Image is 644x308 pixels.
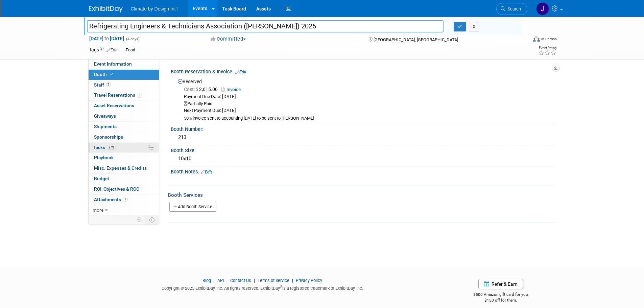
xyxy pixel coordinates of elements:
[230,278,251,283] a: Contact Us
[103,36,110,41] span: to
[94,197,128,202] span: Attachments
[89,132,159,142] a: Sponsorships
[89,70,159,80] a: Booth
[538,46,556,50] div: Event Rating
[131,6,178,11] span: Climate by Design Int'l
[137,93,142,98] span: 3
[89,205,159,215] a: more
[94,92,142,98] span: Travel Reservations
[107,145,116,150] span: 27%
[125,37,140,41] span: (4 days)
[235,70,246,74] a: Edit
[176,76,550,122] div: Reserved
[184,108,550,114] div: Next Payment Due: [DATE]
[184,87,220,92] span: 2,615.00
[89,284,436,291] div: Copyright © 2025 ExhibitDay, Inc. All rights reserved. ExhibitDay is a registered trademark of Ex...
[124,47,137,54] div: Food
[89,143,159,153] a: Tasks27%
[290,278,295,283] span: |
[280,285,282,289] sup: ®
[169,202,216,212] a: Add Booth Service
[374,37,458,42] span: [GEOGRAPHIC_DATA], [GEOGRAPHIC_DATA]
[89,101,159,111] a: Asset Reservations
[89,59,159,69] a: Event Information
[123,197,128,202] span: 7
[258,278,289,283] a: Terms of Service
[134,215,145,224] td: Personalize Event Tab Strip
[89,6,123,13] img: ExhibitDay
[184,94,550,100] div: Payment Due Date: [DATE]
[225,278,229,283] span: |
[110,72,113,76] i: Booth reservation complete
[106,48,118,52] a: Edit
[94,176,109,181] span: Budget
[533,36,540,42] img: Format-Inperson.png
[201,170,212,174] a: Edit
[176,132,550,143] div: 213
[536,2,549,15] img: JoAnna Quade
[94,124,117,129] span: Shipments
[202,278,211,283] a: Blog
[89,111,159,121] a: Giveaways
[221,87,244,92] a: Invoice
[469,22,479,31] button: X
[505,6,521,11] span: Search
[212,278,216,283] span: |
[89,122,159,132] a: Shipments
[296,278,322,283] a: Privacy Policy
[94,103,134,108] span: Asset Reservations
[446,298,555,303] div: $150 off for them.
[94,82,111,88] span: Staff
[446,287,555,303] div: $500 Amazon gift card for you,
[93,145,116,150] span: Tasks
[89,46,118,54] td: Tags
[176,153,550,164] div: 10x10
[94,155,114,160] span: Playbook
[171,167,555,175] div: Booth Notes:
[184,87,199,92] span: Cost: $
[252,278,257,283] span: |
[94,134,123,140] span: Sponsorships
[94,113,116,119] span: Giveaways
[89,184,159,194] a: ROI, Objectives & ROO
[217,278,224,283] a: API
[94,72,115,77] span: Booth
[184,116,550,121] div: 50% invoice sent to accounting [DATE] to be sent to [PERSON_NAME]
[487,35,557,45] div: Event Format
[89,90,159,100] a: Travel Reservations3
[94,186,139,192] span: ROI, Objectives & ROO
[89,80,159,90] a: Staff2
[89,174,159,184] a: Budget
[208,35,248,43] button: Committed
[145,215,159,224] td: Toggle Event Tabs
[168,191,555,199] div: Booth Services
[106,82,111,87] span: 2
[94,165,147,171] span: Misc. Expenses & Credits
[89,195,159,205] a: Attachments7
[171,67,555,75] div: Booth Reservation & Invoice:
[496,3,527,15] a: Search
[171,145,555,154] div: Booth Size:
[478,279,523,289] a: Refer & Earn
[541,37,557,42] div: In-Person
[94,61,132,67] span: Event Information
[184,101,550,107] div: Partially Paid
[93,207,103,213] span: more
[171,124,555,133] div: Booth Number:
[89,153,159,163] a: Playbook
[89,35,124,42] span: [DATE] [DATE]
[89,163,159,173] a: Misc. Expenses & Credits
